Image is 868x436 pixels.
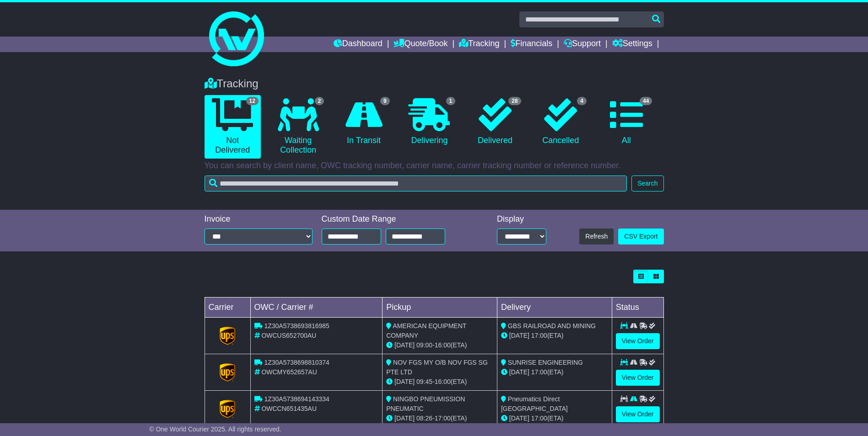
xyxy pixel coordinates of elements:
[220,363,235,382] img: GetCarrierServiceLogo
[501,331,608,340] div: (ETA)
[261,332,316,339] span: OWCUS652700AU
[205,214,313,224] div: Invoice
[416,415,432,422] span: 08:26
[598,95,654,149] a: 44 All
[508,97,521,105] span: 28
[394,37,447,52] a: Quote/Book
[467,95,523,149] a: 28 Delivered
[250,298,383,318] td: OWC / Carrier #
[394,341,415,349] span: [DATE]
[205,298,250,318] td: Carrier
[264,359,329,366] span: 1Z30A5738698810374
[618,229,663,245] a: CSV Export
[531,368,547,376] span: 17:00
[386,359,488,376] span: NOV FGS MY O/B NOV FGS SG PTE LTD
[386,395,465,412] span: NINGBO PNEUMISSION PNEUMATIC
[446,97,456,105] span: 1
[435,378,451,385] span: 16:00
[386,377,493,387] div: - (ETA)
[264,322,329,330] span: 1Z30A5738693816985
[501,395,568,412] span: Pneumatics Direct [GEOGRAPHIC_DATA]
[416,378,432,385] span: 09:45
[435,341,451,349] span: 16:00
[577,97,587,105] span: 4
[616,370,660,386] a: View Order
[640,97,652,105] span: 44
[246,97,259,105] span: 12
[401,95,458,149] a: 1 Delivering
[149,425,281,433] span: © One World Courier 2025. All rights reserved.
[261,368,317,376] span: OWCMY652657AU
[631,175,663,191] button: Search
[261,405,317,412] span: OWCCN651435AU
[509,415,529,422] span: [DATE]
[612,298,663,318] td: Status
[497,214,546,224] div: Display
[386,414,493,423] div: - (ETA)
[533,95,589,149] a: 4 Cancelled
[508,322,596,330] span: GBS RAILROAD AND MINING
[501,367,608,377] div: (ETA)
[612,37,652,52] a: Settings
[616,333,660,349] a: View Order
[509,368,529,376] span: [DATE]
[270,95,326,159] a: 2 Waiting Collection
[200,77,669,90] div: Tracking
[416,341,432,349] span: 09:00
[386,340,493,350] div: - (ETA)
[501,414,608,423] div: (ETA)
[564,37,601,52] a: Support
[322,214,469,224] div: Custom Date Range
[315,97,324,105] span: 2
[383,298,497,318] td: Pickup
[205,95,261,159] a: 12 Not Delivered
[335,95,392,149] a: 9 In Transit
[509,332,529,339] span: [DATE]
[497,298,612,318] td: Delivery
[334,37,383,52] a: Dashboard
[386,322,466,339] span: AMERICAN EQUIPMENT COMPANY
[394,415,415,422] span: [DATE]
[511,37,552,52] a: Financials
[380,97,390,105] span: 9
[508,359,583,366] span: SUNRISE ENGINEERING
[220,327,235,345] img: GetCarrierServiceLogo
[531,332,547,339] span: 17:00
[579,229,614,245] button: Refresh
[205,161,664,171] p: You can search by client name, OWC tracking number, carrier name, carrier tracking number or refe...
[616,406,660,422] a: View Order
[220,400,235,418] img: GetCarrierServiceLogo
[459,37,499,52] a: Tracking
[435,415,451,422] span: 17:00
[394,378,415,385] span: [DATE]
[531,415,547,422] span: 17:00
[264,395,329,403] span: 1Z30A5738694143334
